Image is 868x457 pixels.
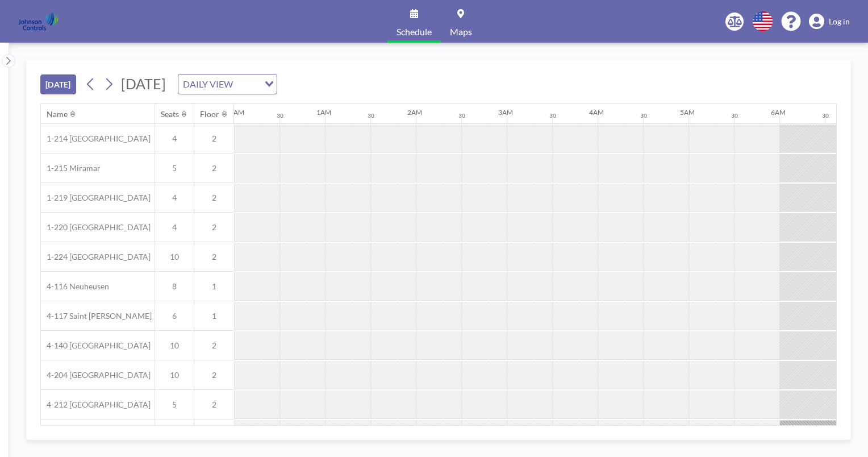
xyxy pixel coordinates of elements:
span: [DATE] [121,75,166,92]
span: 2 [194,252,234,262]
div: 30 [368,112,374,119]
div: 6AM [771,108,786,117]
span: 4-116 Neuheusen [41,281,109,292]
div: 30 [822,112,829,119]
div: 2AM [407,108,422,117]
div: Name [47,109,68,119]
div: Search for option [178,74,277,94]
a: Log in [809,14,850,30]
span: 2 [194,340,234,351]
span: 4-212 [GEOGRAPHIC_DATA] [41,400,151,410]
span: 5 [155,163,194,173]
span: 1 [194,281,234,292]
div: Floor [200,109,219,119]
button: [DATE] [40,74,76,94]
span: 1 [194,311,234,321]
span: 4 [155,193,194,203]
span: 2 [194,163,234,173]
span: 2 [194,222,234,232]
span: 10 [155,252,194,262]
div: 4AM [589,108,604,117]
span: 1-220 [GEOGRAPHIC_DATA] [41,222,151,232]
span: 4 [155,134,194,144]
span: 1-215 Miramar [41,163,101,173]
span: 1-219 [GEOGRAPHIC_DATA] [41,193,151,203]
img: organization-logo [18,10,59,33]
div: 1AM [316,108,331,117]
div: 30 [458,112,465,119]
div: 30 [549,112,556,119]
span: 1-224 [GEOGRAPHIC_DATA] [41,252,151,262]
span: 2 [194,400,234,410]
span: Log in [829,16,850,27]
span: 10 [155,370,194,380]
span: 6 [155,311,194,321]
div: Seats [161,109,179,119]
span: 5 [155,400,194,410]
div: 5AM [680,108,695,117]
span: 8 [155,281,194,292]
span: 4-204 [GEOGRAPHIC_DATA] [41,370,151,380]
span: DAILY VIEW [181,77,235,92]
div: 30 [277,112,283,119]
div: 30 [731,112,738,119]
span: 4 [155,222,194,232]
div: 12AM [226,108,244,117]
span: 2 [194,193,234,203]
span: 2 [194,370,234,380]
span: 1-214 [GEOGRAPHIC_DATA] [41,134,151,144]
span: 4-140 [GEOGRAPHIC_DATA] [41,340,151,351]
span: Maps [450,27,472,36]
span: Schedule [397,27,432,36]
input: Search for option [236,77,258,92]
span: 2 [194,134,234,144]
div: 3AM [498,108,513,117]
div: 30 [640,112,647,119]
span: 4-117 Saint [PERSON_NAME] [41,311,152,321]
span: 10 [155,340,194,351]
